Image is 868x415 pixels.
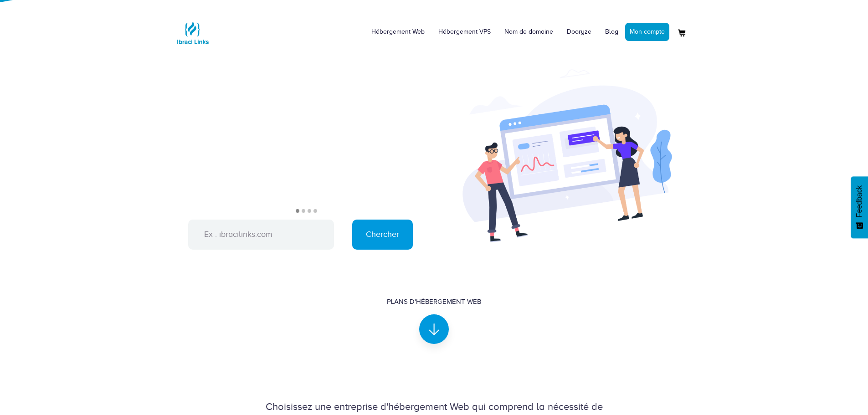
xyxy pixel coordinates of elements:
a: Blog [598,18,625,46]
a: Plans d'hébergement Web [387,297,481,336]
span: Feedback [855,185,863,217]
a: Dooryze [560,18,598,46]
a: Nom de domaine [498,18,560,46]
a: Logo Ibraci Links [175,7,211,51]
button: Feedback - Afficher l’enquête [851,176,868,238]
div: Plans d'hébergement Web [387,297,481,307]
a: Mon compte [625,23,669,41]
img: Logo Ibraci Links [175,15,211,51]
a: Hébergement Web [365,18,431,46]
input: Chercher [352,220,413,250]
a: Hébergement VPS [431,18,498,46]
input: Ex : ibracilinks.com [188,220,334,250]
